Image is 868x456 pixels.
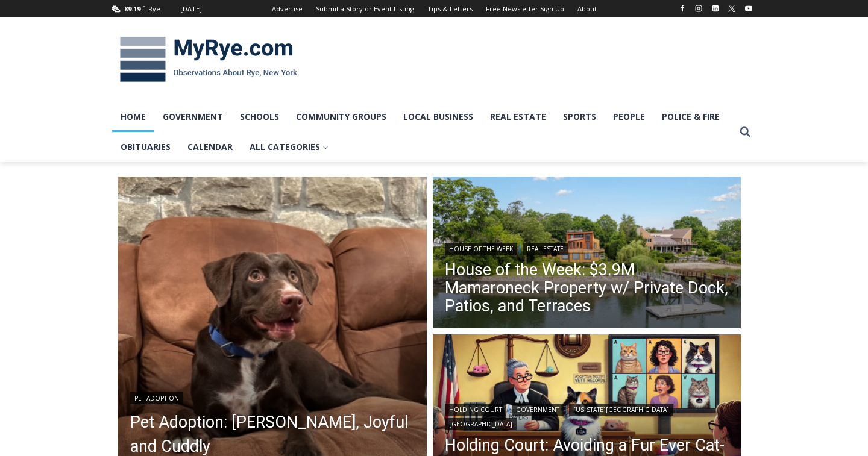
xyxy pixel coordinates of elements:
div: [DATE] [180,4,202,14]
a: Police & Fire [653,102,728,132]
nav: Primary Navigation [112,102,734,163]
a: [GEOGRAPHIC_DATA] [445,418,517,430]
a: People [605,102,653,132]
a: Sports [555,102,605,132]
a: Home [112,102,154,132]
a: Pet Adoption [130,392,183,404]
span: All Categories [250,140,329,154]
a: Linkedin [708,1,723,16]
a: Holding Court [445,404,506,416]
a: Local Business [395,102,482,132]
span: F [142,2,145,9]
div: | | | [445,401,729,430]
a: Real Estate [482,102,555,132]
a: Calendar [179,132,241,162]
a: Facebook [675,1,690,16]
span: 89.19 [124,4,140,13]
div: Rye [148,4,160,14]
a: All Categories [241,132,337,162]
a: [US_STATE][GEOGRAPHIC_DATA] [569,404,673,416]
a: Obituaries [112,132,179,162]
a: House of the Week [445,243,517,255]
a: Government [512,404,564,416]
a: House of the Week: $3.9M Mamaroneck Property w/ Private Dock, Patios, and Terraces [445,261,729,315]
button: View Search Form [734,121,756,143]
img: 1160 Greacen Point Road, Mamaroneck [433,177,741,331]
a: Read More House of the Week: $3.9M Mamaroneck Property w/ Private Dock, Patios, and Terraces [433,177,741,331]
a: YouTube [741,1,756,16]
div: | [445,240,729,255]
a: Community Groups [288,102,395,132]
img: MyRye.com [112,28,305,91]
a: Real Estate [523,243,568,255]
a: Schools [231,102,288,132]
a: Instagram [691,1,706,16]
a: Government [154,102,231,132]
a: X [725,1,739,16]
